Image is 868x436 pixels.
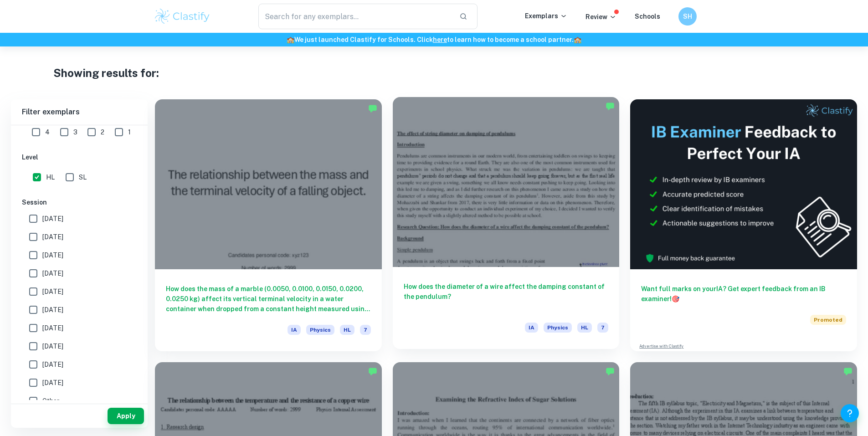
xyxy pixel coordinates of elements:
[42,232,63,242] span: [DATE]
[42,396,59,406] span: Other
[11,99,148,125] h6: Filter exemplars
[841,404,859,422] button: Help and Feedback
[597,323,608,333] span: 7
[306,325,334,335] span: Physics
[288,325,301,335] span: IA
[368,104,377,113] img: Marked
[42,359,63,369] span: [DATE]
[678,7,697,26] button: SH
[42,323,63,333] span: [DATE]
[606,367,615,376] img: Marked
[42,287,63,297] span: [DATE]
[393,99,620,351] a: How does the diameter of a wire affect the damping constant of the pendulum?IAPhysicsHL7
[433,36,447,43] a: here
[544,323,572,333] span: Physics
[525,11,567,21] p: Exemplars
[42,378,63,388] span: [DATE]
[368,367,377,376] img: Marked
[42,268,63,278] span: [DATE]
[79,172,87,182] span: SL
[672,295,679,303] span: 🎯
[155,99,382,351] a: How does the mass of a marble (0.0050, 0.0100, 0.0150, 0.0200, 0.0250 kg) affect its vertical ter...
[46,172,55,182] span: HL
[45,127,50,137] span: 4
[810,315,846,325] span: Promoted
[586,12,616,22] p: Review
[635,13,660,20] a: Schools
[101,127,104,137] span: 2
[53,65,159,81] h1: Showing results for:
[42,214,63,224] span: [DATE]
[682,11,693,21] h6: SH
[360,325,371,335] span: 7
[154,7,211,26] img: Clastify logo
[639,343,683,349] a: Advertise with Clastify
[108,408,144,424] button: Apply
[258,4,452,29] input: Search for any exemplars...
[404,282,609,312] h6: How does the diameter of a wire affect the damping constant of the pendulum?
[577,323,592,333] span: HL
[42,305,63,315] span: [DATE]
[340,325,354,335] span: HL
[42,341,63,351] span: [DATE]
[630,99,857,351] a: Want full marks on yourIA? Get expert feedback from an IB examiner!PromotedAdvertise with Clastify
[574,36,581,43] span: 🏫
[525,323,538,333] span: IA
[630,99,857,269] img: Thumbnail
[42,250,63,260] span: [DATE]
[2,35,866,45] h6: We just launched Clastify for Schools. Click to learn how to become a school partner.
[128,127,131,137] span: 1
[843,367,853,376] img: Marked
[22,152,137,162] h6: Level
[73,127,77,137] span: 3
[287,36,294,43] span: 🏫
[641,284,846,304] h6: Want full marks on your IA ? Get expert feedback from an IB examiner!
[166,284,371,314] h6: How does the mass of a marble (0.0050, 0.0100, 0.0150, 0.0200, 0.0250 kg) affect its vertical ter...
[22,197,137,207] h6: Session
[606,102,615,111] img: Marked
